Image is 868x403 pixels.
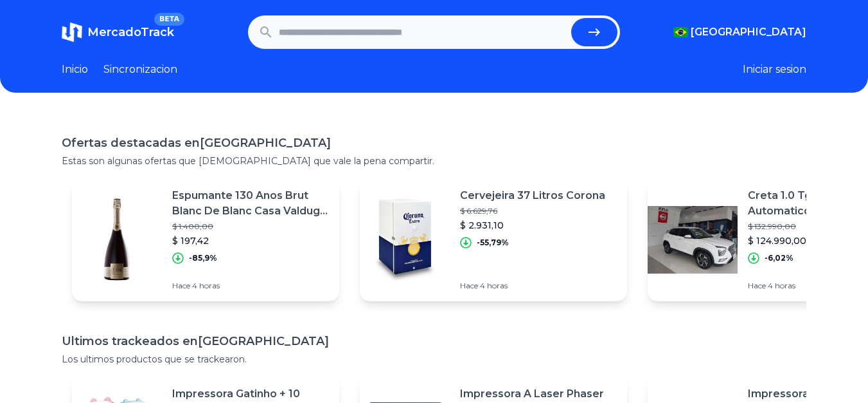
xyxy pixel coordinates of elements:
p: -85,9% [189,253,217,263]
button: Iniciar sesion [743,62,806,77]
p: -55,79% [477,238,509,248]
a: Featured imageEspumante 130 Anos Brut Blanc De Blanc Casa Valduga 750ml$ 1.400,00$ 197,42-85,9%Ha... [72,178,339,301]
img: Featured image [360,194,450,285]
img: Featured image [72,194,162,285]
p: Espumante 130 Anos Brut Blanc De Blanc Casa Valduga 750ml [172,188,329,219]
p: Los ultimos productos que se trackearon. [62,353,806,366]
p: Hace 4 horas [172,281,329,291]
h1: Ofertas destacadas en [GEOGRAPHIC_DATA] [62,134,806,152]
a: MercadoTrackBETA [62,22,174,42]
p: -6,02% [765,253,793,263]
span: MercadoTrack [87,25,174,39]
p: $ 6.629,76 [460,206,605,216]
a: Sincronizacion [103,62,177,77]
p: $ 2.931,10 [460,219,605,232]
p: Hace 4 horas [460,281,605,291]
a: Featured imageCervejeira 37 Litros Corona$ 6.629,76$ 2.931,10-55,79%Hace 4 horas [360,178,627,301]
button: [GEOGRAPHIC_DATA] [673,24,806,40]
p: Estas son algunas ofertas que [DEMOGRAPHIC_DATA] que vale la pena compartir. [62,155,806,167]
a: Inicio [62,62,88,77]
h1: Ultimos trackeados en [GEOGRAPHIC_DATA] [62,332,806,350]
span: [GEOGRAPHIC_DATA] [691,24,806,40]
p: $ 1.400,00 [172,221,329,232]
img: MercadoTrack [62,22,82,42]
p: Cervejeira 37 Litros Corona [460,188,605,203]
img: Featured image [648,194,738,285]
p: $ 197,42 [172,234,329,247]
img: Brasil [673,27,688,37]
span: BETA [154,13,184,26]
